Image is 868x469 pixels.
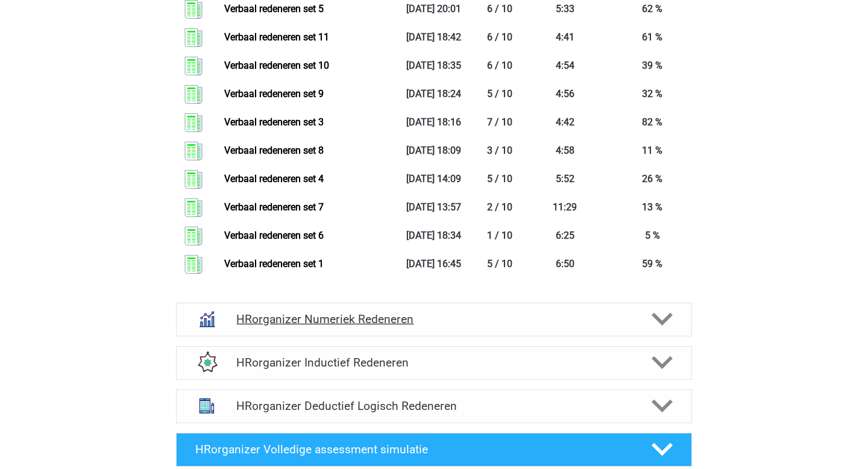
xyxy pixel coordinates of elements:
a: Verbaal redeneren set 8 [224,145,324,156]
a: abstracte matrices HRorganizer Deductief Logisch Redeneren [171,389,697,423]
a: Verbaal redeneren set 1 [224,258,324,269]
a: Verbaal redeneren set 5 [224,3,324,14]
a: HRorganizer Volledige assessment simulatie [171,433,697,467]
a: Verbaal redeneren set 11 [224,31,329,43]
a: Verbaal redeneren set 4 [224,173,324,184]
h4: HRorganizer Inductief Redeneren [236,356,631,370]
img: figuurreeksen [191,347,222,378]
a: Verbaal redeneren set 6 [224,230,324,241]
a: figuurreeksen HRorganizer Inductief Redeneren [171,346,697,380]
img: numeriek redeneren [191,303,222,335]
a: Verbaal redeneren set 9 [224,88,324,99]
img: abstracte matrices [191,390,222,421]
a: numeriek redeneren HRorganizer Numeriek Redeneren [171,303,697,336]
h4: HRorganizer Volledige assessment simulatie [195,442,632,456]
h4: HRorganizer Deductief Logisch Redeneren [236,399,631,413]
a: Verbaal redeneren set 10 [224,60,329,71]
a: Verbaal redeneren set 7 [224,201,324,213]
a: Verbaal redeneren set 3 [224,116,324,128]
h4: HRorganizer Numeriek Redeneren [236,312,631,326]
